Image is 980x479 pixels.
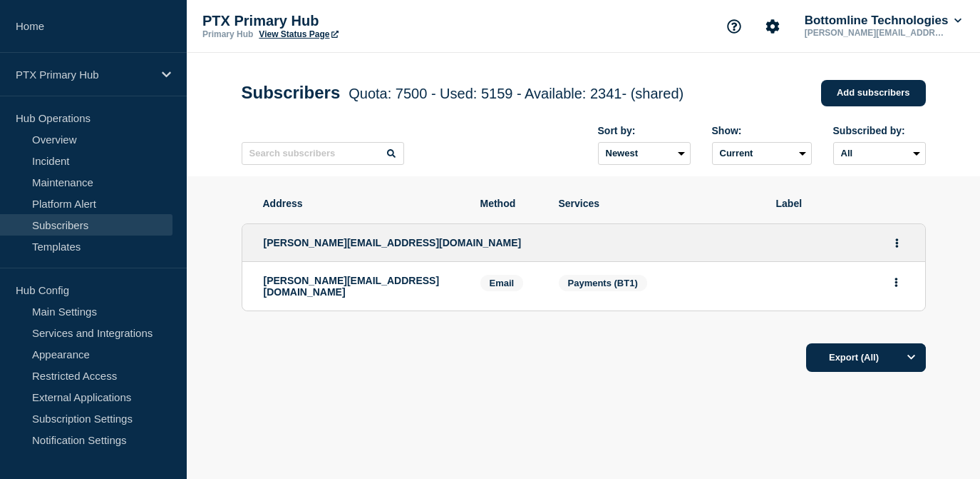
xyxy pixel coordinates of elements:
span: Label [776,198,904,209]
span: Services [559,198,755,209]
p: [PERSON_NAME][EMAIL_ADDRESS][PERSON_NAME][DOMAIN_NAME] [802,28,950,38]
span: Email [480,275,524,291]
span: Quota: 7500 - Used: 5159 - Available: 2341 - (shared) [349,86,684,101]
button: Actions [888,232,906,254]
p: [PERSON_NAME][EMAIL_ADDRESS][DOMAIN_NAME] [264,275,459,298]
span: [PERSON_NAME][EMAIL_ADDRESS][DOMAIN_NAME] [264,237,522,248]
span: Address [263,198,459,209]
button: Actions [887,271,905,293]
select: Subscribed by [833,142,926,165]
h1: Subscribers [242,83,684,103]
p: PTX Primary Hub [202,13,488,29]
button: Bottomline Technologies [802,14,964,28]
a: View Status Page [259,29,338,39]
div: Show: [712,125,812,136]
button: Account settings [758,11,788,41]
select: Deleted [712,142,812,165]
a: Add subscribers [821,80,926,106]
div: Subscribed by: [833,125,926,136]
span: Method [480,198,537,209]
div: Sort by: [598,125,691,136]
button: Support [719,11,749,41]
p: PTX Primary Hub [16,69,153,81]
input: Search subscribers [242,142,404,165]
span: Payments (BT1) [568,278,638,288]
p: Primary Hub [202,29,253,39]
button: Export (All) [806,343,926,372]
select: Sort by [598,142,691,165]
button: Options [897,343,926,372]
